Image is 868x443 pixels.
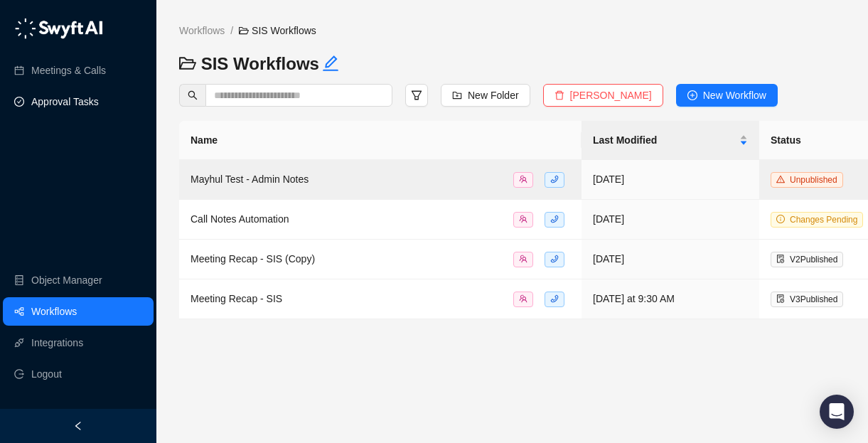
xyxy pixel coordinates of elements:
[687,90,697,100] span: plus-circle
[31,56,106,85] a: Meetings & Calls
[550,255,559,263] span: phone
[776,175,785,183] span: warning
[191,174,309,185] span: Mayhul Test - Admin Notes
[239,26,249,36] span: folder-open
[703,87,766,103] span: New Workflow
[452,90,462,100] span: folder-add
[176,23,227,38] a: Workflows
[582,279,759,319] td: [DATE] at 9:30 AM
[14,18,103,39] img: logo-05li4sbe.png
[519,255,527,263] span: team
[441,84,530,107] button: New Folder
[676,84,778,107] button: New Workflow
[519,215,527,223] span: team
[519,294,527,303] span: team
[31,266,102,294] a: Object Manager
[790,215,857,225] span: Changes Pending
[411,90,422,101] span: filter
[191,213,289,225] span: Call Notes Automation
[31,329,83,357] a: Integrations
[550,175,559,183] span: phone
[790,255,837,265] span: V 2 Published
[468,87,519,103] span: New Folder
[776,255,785,263] span: file-done
[543,84,663,107] button: [PERSON_NAME]
[550,215,559,223] span: phone
[73,421,83,431] span: left
[790,175,837,185] span: Unpublished
[31,87,99,116] a: Approval Tasks
[179,121,582,160] th: Name
[554,90,564,100] span: delete
[188,90,198,100] span: search
[179,53,489,75] h3: SIS Workflows
[14,369,24,379] span: logout
[593,132,736,148] span: Last Modified
[820,395,854,429] div: Open Intercom Messenger
[31,297,77,326] a: Workflows
[519,175,527,183] span: team
[191,253,315,265] span: Meeting Recap - SIS (Copy)
[31,360,62,388] span: Logout
[570,87,652,103] span: [PERSON_NAME]
[179,55,196,72] span: folder-open
[582,240,759,279] td: [DATE]
[322,53,339,75] button: Edit
[776,215,785,223] span: info-circle
[230,23,233,38] li: /
[790,294,837,304] span: V 3 Published
[582,160,759,200] td: [DATE]
[776,294,785,303] span: file-done
[550,294,559,303] span: phone
[191,293,282,304] span: Meeting Recap - SIS
[239,25,316,36] span: SIS Workflows
[582,200,759,240] td: [DATE]
[322,55,339,72] span: edit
